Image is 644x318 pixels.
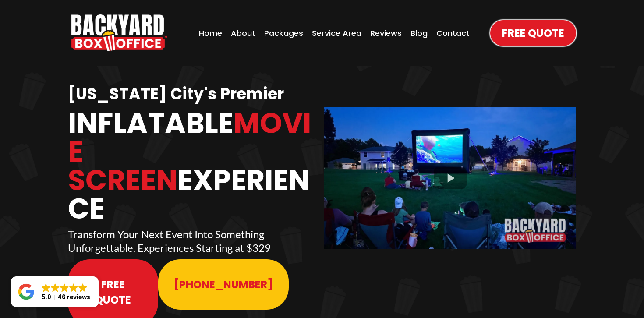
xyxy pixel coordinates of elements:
[68,103,311,200] span: Movie Screen
[228,25,258,42] a: About
[174,277,273,292] span: [PHONE_NUMBER]
[309,25,364,42] a: Service Area
[71,14,167,51] a: https://www.backyardboxoffice.com
[434,25,472,42] a: Contact
[408,25,430,42] a: Blog
[262,25,306,42] a: Packages
[68,84,320,105] h1: [US_STATE] City's Premier
[71,14,167,51] img: Backyard Box Office
[490,20,576,46] a: Free Quote
[158,259,289,310] a: 913-214-1202
[11,276,99,307] a: Close GoogleGoogleGoogleGoogleGoogle 5.046 reviews
[68,227,320,254] p: Transform Your Next Event Into Something Unforgettable. Experiences Starting at $329
[84,277,142,307] span: Free Quote
[196,25,225,42] a: Home
[368,25,404,42] a: Reviews
[68,109,320,223] h1: Inflatable Experience
[502,25,564,41] span: Free Quote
